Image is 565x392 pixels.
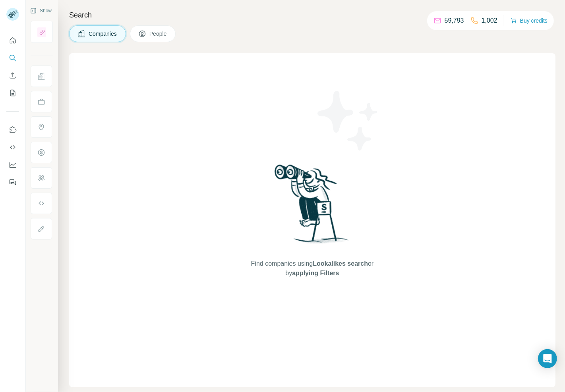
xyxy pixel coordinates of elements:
img: Surfe Illustration - Woman searching with binoculars [271,162,354,251]
button: Enrich CSV [6,68,19,83]
button: Buy credits [511,15,548,26]
h4: Search [69,10,555,21]
p: 1,002 [482,16,497,25]
span: Lookalikes search [313,260,368,267]
span: applying Filters [292,270,339,276]
img: Avatar [6,8,19,21]
button: Quick start [6,33,19,48]
p: 59,793 [445,16,464,25]
button: My lists [6,86,19,100]
button: Search [6,51,19,65]
span: People [149,30,168,38]
span: Find companies using or by [249,259,376,278]
button: Feedback [6,175,19,189]
button: Use Surfe on LinkedIn [6,123,19,137]
img: Surfe Illustration - Stars [312,85,384,156]
button: Use Surfe API [6,140,19,154]
button: Show [25,5,57,17]
span: Companies [89,30,118,38]
button: Dashboard [6,158,19,172]
div: Open Intercom Messenger [538,349,557,368]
